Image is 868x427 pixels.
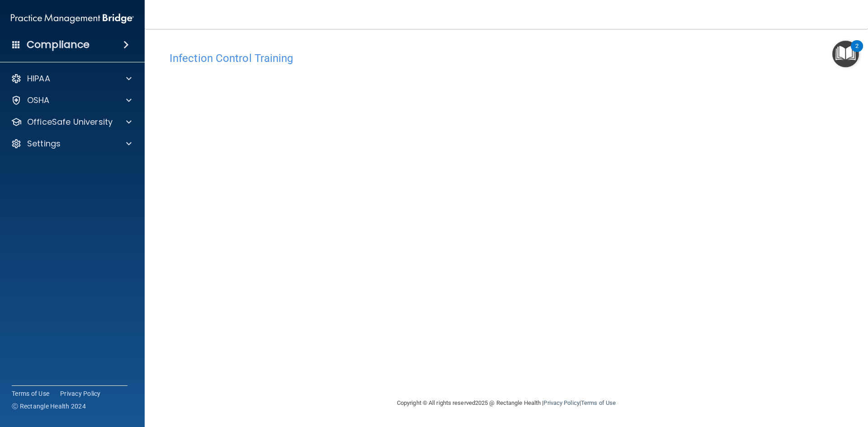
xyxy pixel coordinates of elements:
[11,9,134,28] img: PMB logo
[11,95,132,106] a: OSHA
[12,402,86,411] span: Ⓒ Rectangle Health 2024
[712,363,857,399] iframe: Drift Widget Chat Controller
[170,52,843,64] h4: Infection Control Training
[27,117,113,127] p: OfficeSafe University
[341,389,671,418] div: Copyright © All rights reserved 2025 @ Rectangle Health | |
[543,399,579,406] a: Privacy Policy
[11,73,132,84] a: HIPAA
[27,138,61,149] p: Settings
[11,117,132,127] a: OfficeSafe University
[12,389,49,398] a: Terms of Use
[855,46,859,58] div: 2
[11,138,132,149] a: Settings
[581,399,616,406] a: Terms of Use
[27,95,50,106] p: OSHA
[27,73,50,84] p: HIPAA
[832,41,859,67] button: Open Resource Center, 2 new notifications
[27,38,90,51] h4: Compliance
[60,389,101,398] a: Privacy Policy
[170,69,622,347] iframe: infection-control-training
